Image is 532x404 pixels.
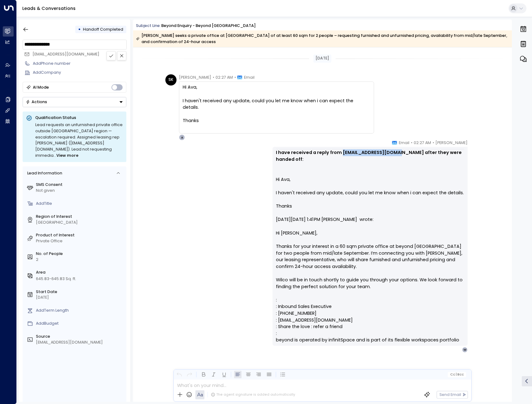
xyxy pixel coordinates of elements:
div: AddBudget [36,321,124,327]
span: • [411,140,412,146]
button: Actions [23,97,126,107]
div: AddTerm Length [36,308,124,314]
div: A [179,134,185,140]
span: Subject Line: [136,23,161,28]
div: Hi Ava, [183,84,370,124]
button: Redo [186,371,194,379]
div: I haven't received any update, could you let me know when i can expect the details. [183,98,370,111]
div: • [78,24,81,34]
span: [PERSON_NAME] [179,74,211,81]
span: • [433,140,434,146]
img: 22_headshot.jpg [470,140,481,151]
div: SK [165,74,177,86]
span: [PERSON_NAME] [435,140,468,146]
p: Qualification Status [35,115,123,121]
span: 02:27 AM [414,140,431,146]
span: Email [399,140,409,146]
label: Region of Interest [36,214,124,220]
div: [GEOGRAPHIC_DATA] [36,220,124,226]
label: Source [36,334,124,340]
div: Actions [26,99,47,104]
div: AI Mode [33,84,49,90]
label: Start Date [36,289,124,295]
div: W [462,347,468,353]
span: Email [244,74,255,81]
div: Lead requests an unfurnished private office outside [GEOGRAPHIC_DATA] region — escalation require... [35,122,123,159]
div: Button group with a nested menu [23,97,126,107]
span: | [456,373,457,376]
div: Lead Information [25,170,62,176]
span: View more [56,152,78,159]
strong: I have received a reply from [EMAIL_ADDRESS][DOMAIN_NAME] after they were handed off: [276,149,463,162]
span: 02:27 AM [216,74,233,81]
span: Handoff Completed [83,27,123,32]
span: • [213,74,214,81]
div: AddTitle [36,201,124,207]
div: Thanks [183,117,370,124]
label: SMS Consent [36,182,124,188]
div: Private Office [36,238,124,244]
label: Product of Interest [36,232,124,238]
div: [EMAIL_ADDRESS][DOMAIN_NAME] [36,340,124,345]
div: The agent signature is added automatically [211,392,295,397]
span: [EMAIL_ADDRESS][DOMAIN_NAME] [33,51,99,57]
a: Leads & Conversations [22,5,76,11]
div: [DATE] [36,295,124,301]
div: beyond enquiry - beyond [GEOGRAPHIC_DATA] [161,23,256,29]
button: Undo [175,371,183,379]
div: Hi Ava, I haven't received any update, could you let me know when i can expect the details. Thank... [276,149,464,344]
label: No. of People [36,251,124,257]
label: Area [36,270,124,275]
span: skhan200201@gmail.com [33,51,99,57]
div: 2 [36,257,124,263]
span: Cc Bcc [450,373,464,376]
div: AddCompany [33,70,126,76]
div: [DATE] [313,55,331,63]
div: [PERSON_NAME] seeks a private office at [GEOGRAPHIC_DATA] of at least 60 sqm for 2 people – reque... [136,33,508,45]
div: 645.83-645.83 Sq. ft. [36,276,76,282]
div: Not given [36,188,124,194]
span: • [234,74,236,81]
button: Cc|Bcc [448,372,466,377]
div: AddPhone number [33,61,126,67]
